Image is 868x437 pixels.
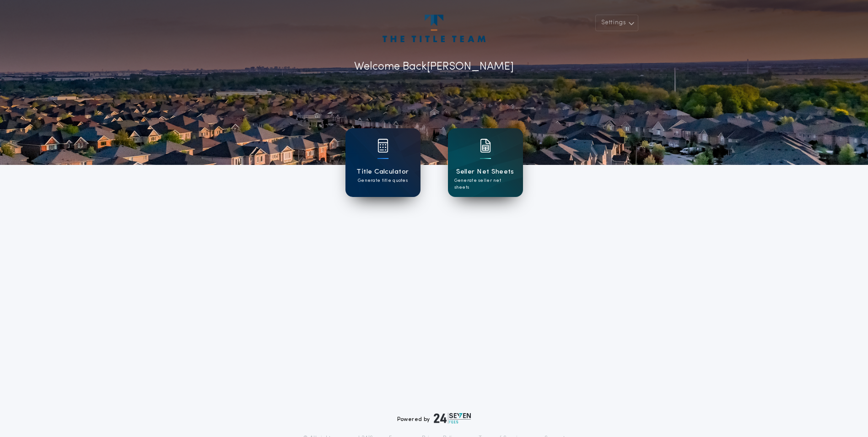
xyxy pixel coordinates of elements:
[448,128,523,197] a: card iconSeller Net SheetsGenerate seller net sheets
[377,139,388,153] img: card icon
[358,177,408,184] p: Generate title quotes
[454,177,517,191] p: Generate seller net sheets
[397,413,471,424] div: Powered by
[356,167,409,177] h1: Title Calculator
[383,15,485,42] img: account-logo
[354,59,514,75] p: Welcome Back [PERSON_NAME]
[345,128,421,197] a: card iconTitle CalculatorGenerate title quotes
[480,139,491,153] img: card icon
[595,15,638,31] button: Settings
[434,413,471,424] img: logo
[456,167,514,177] h1: Seller Net Sheets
